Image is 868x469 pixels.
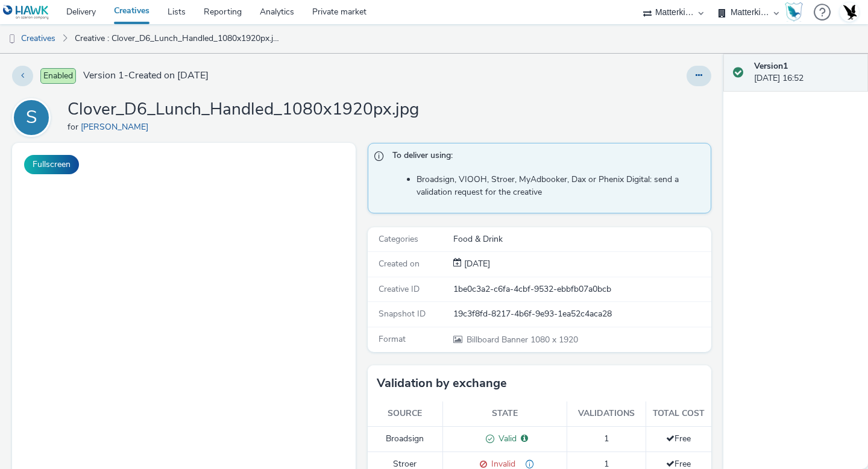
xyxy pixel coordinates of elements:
[3,5,49,20] img: undefined Logo
[462,258,490,270] div: Creation 08 July 2025, 16:52
[467,334,530,345] span: Billboard Banner
[379,308,426,319] span: Snapshot ID
[785,2,808,22] a: Hawk Academy
[377,374,507,392] h3: Validation by exchange
[83,69,209,83] span: Version 1 - Created on [DATE]
[12,112,55,123] a: S
[379,333,406,345] span: Format
[69,24,286,53] a: Creative : Clover_D6_Lunch_Handled_1080x1920px.jpg
[379,233,418,245] span: Categories
[604,433,609,444] span: 1
[465,334,578,345] span: 1080 x 1920
[453,308,710,320] div: 19c3f8fd-8217-4b6f-9e93-1ea52c4aca28
[417,174,705,198] li: Broadsign, VIOOH, Stroer, MyAdbooker, Dax or Phenix Digital: send a validation request for the cr...
[368,426,442,452] td: Broadsign
[494,433,517,444] span: Valid
[754,60,858,85] div: [DATE] 16:52
[68,121,81,133] span: for
[646,401,711,426] th: Total cost
[379,258,420,269] span: Created on
[453,283,710,295] div: 1be0c3a2-c6fa-4cbf-9532-ebbfb07a0bcb
[81,121,153,133] a: [PERSON_NAME]
[666,433,691,444] span: Free
[840,3,858,21] img: Account UK
[379,283,420,295] span: Creative ID
[754,60,788,72] strong: Version 1
[785,2,803,22] img: Hawk Academy
[567,401,646,426] th: Validations
[442,401,567,426] th: State
[26,101,37,134] div: S
[368,401,442,426] th: Source
[24,155,79,174] button: Fullscreen
[40,68,76,84] span: Enabled
[392,150,699,165] span: To deliver using:
[453,233,710,245] div: Food & Drink
[6,33,18,45] img: dooh
[462,258,490,269] span: [DATE]
[68,98,419,121] h1: Clover_D6_Lunch_Handled_1080x1920px.jpg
